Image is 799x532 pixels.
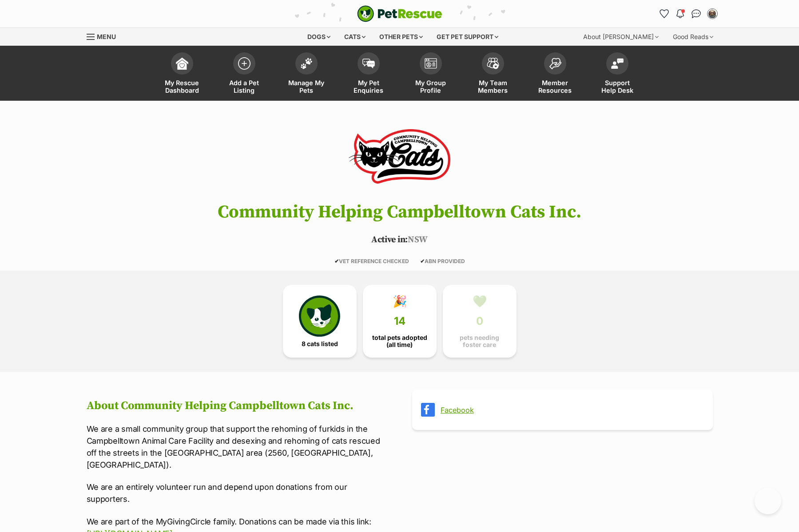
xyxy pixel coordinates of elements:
[394,315,405,327] span: 14
[87,399,387,413] h2: About Community Helping Campbelltown Cats Inc.
[334,258,409,264] span: VET REFERENCE CHECKED
[689,7,704,21] a: Conversations
[524,48,586,101] a: Member Resources
[73,233,726,247] p: NSW
[357,5,442,22] img: logo-cat-932fe2b9b8326f06289b0f2fb663e598f794de774fb13d1741a6617ecf9a85b4.svg
[577,28,665,46] div: About [PERSON_NAME]
[151,48,213,101] a: My Rescue Dashboard
[349,79,389,94] span: My Pet Enquiries
[667,28,719,46] div: Good Reads
[97,33,116,40] span: Menu
[755,488,781,514] iframe: Help Scout Beacon - Open
[597,79,637,94] span: Support Help Desk
[657,7,672,21] a: Favourites
[373,28,429,46] div: Other pets
[476,315,483,327] span: 0
[87,481,387,505] p: We are an entirely volunteer run and depend upon donations from our supporters.
[676,9,684,18] img: notifications-46538b983faf8c2785f20acdc204bb7945ddae34d4c08c2a6579f10ce5e182be.svg
[371,234,408,245] span: Active in:
[362,59,375,68] img: pet-enquiries-icon-7e3ad2cf08bfb03b45e93fb7055b45f3efa6380592205ae92323e6603595dc1f.svg
[673,7,688,21] button: Notifications
[393,295,407,308] div: 🎉
[299,296,340,336] img: cat-icon-068c71abf8fe30c970a85cd354bc8e23425d12f6e8612795f06af48be43a487a.svg
[705,7,719,21] button: My account
[301,28,337,46] div: Dogs
[338,48,400,101] a: My Pet Enquiries
[657,7,719,21] ul: Account quick links
[611,58,624,69] img: help-desk-icon-fdf02630f3aa405de69fd3d07c3f3aa587a6932b1a1747fa1d2bba05be0121f9.svg
[535,79,575,94] span: Member Resources
[87,423,387,471] p: We are a small community group that support the rehoming of furkids in the Campbelltown Animal Ca...
[450,334,509,348] span: pets needing foster care
[487,58,499,69] img: team-members-icon-5396bd8760b3fe7c0b43da4ab00e1e3bb1a5d9ba89233759b79545d2d3fc5d0d.svg
[73,202,726,222] h1: Community Helping Campbelltown Cats Inc.
[462,48,524,101] a: My Team Members
[162,79,202,94] span: My Rescue Dashboard
[549,58,561,70] img: member-resources-icon-8e73f808a243e03378d46382f2149f9095a855e16c252ad45f914b54edf8863c.svg
[443,285,517,358] a: 💚 0 pets needing foster care
[425,58,437,69] img: group-profile-icon-3fa3cf56718a62981997c0bc7e787c4b2cf8bcc04b72c1350f741eb67cf2f40e.svg
[349,118,450,194] img: Community Helping Campbelltown Cats Inc.
[213,48,275,101] a: Add a Pet Listing
[176,57,188,70] img: dashboard-icon-eb2f2d2d3e046f16d808141f083e7271f6b2e854fb5c12c21221c1fb7104beca.svg
[286,79,326,94] span: Manage My Pets
[473,295,487,308] div: 💚
[400,48,462,101] a: My Group Profile
[283,285,357,358] a: 8 cats listed
[420,258,425,264] icon: ✔
[363,285,437,358] a: 🎉 14 total pets adopted (all time)
[441,406,700,414] a: Facebook
[338,28,372,46] div: Cats
[370,334,429,348] span: total pets adopted (all time)
[430,28,505,46] div: Get pet support
[586,48,648,101] a: Support Help Desk
[334,258,339,264] icon: ✔
[87,28,122,44] a: Menu
[300,58,313,69] img: manage-my-pets-icon-02211641906a0b7f246fdf0571729dbe1e7629f14944591b6c1af311fb30b64b.svg
[275,48,338,101] a: Manage My Pets
[473,79,513,94] span: My Team Members
[357,5,442,22] a: PetRescue
[411,79,451,94] span: My Group Profile
[708,9,717,18] img: Natasha Boehm profile pic
[692,9,701,18] img: chat-41dd97257d64d25036548639549fe6c8038ab92f7586957e7f3b1b290dea8141.svg
[238,57,250,70] img: add-pet-listing-icon-0afa8454b4691262ce3f59096e99ab1cd57d4a30225e0717b998d2c9b9846f56.svg
[302,340,338,347] span: 8 cats listed
[420,258,465,264] span: ABN PROVIDED
[224,79,264,94] span: Add a Pet Listing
